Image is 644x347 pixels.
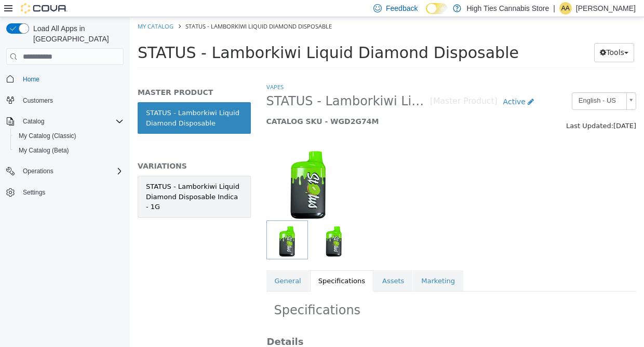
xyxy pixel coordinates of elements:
[21,3,68,13] img: Cova
[283,253,333,275] a: Marketing
[464,26,504,45] button: Tools
[15,144,124,157] span: My Catalog (Beta)
[2,93,128,108] button: Customers
[56,5,202,13] span: STATUS - Lamborkiwi Liquid Diamond Disposable
[19,146,69,155] span: My Catalog (Beta)
[137,318,506,330] h3: Details
[2,71,128,86] button: Home
[19,186,49,199] a: Settings
[300,80,368,89] small: [Master Product]
[23,75,39,84] span: Home
[19,165,58,177] button: Operations
[137,100,410,109] h5: CATALOG SKU - WGD2G74M
[2,164,128,178] button: Operations
[19,94,124,107] span: Customers
[19,73,44,86] a: Home
[23,188,45,197] span: Settings
[23,117,44,126] span: Catalog
[442,76,492,92] span: English - US
[8,5,44,13] a: My Catalog
[29,23,124,44] span: Load All Apps in [GEOGRAPHIC_DATA]
[180,253,244,275] a: Specifications
[19,165,124,177] span: Operations
[561,2,570,15] span: AA
[8,26,389,45] span: STATUS - Lamborkiwi Liquid Diamond Disposable
[553,2,555,15] p: |
[19,115,48,128] button: Catalog
[2,114,128,129] button: Catalog
[8,71,121,80] h5: MASTER PRODUCT
[144,285,499,301] h2: Specifications
[426,14,426,15] span: Dark Mode
[8,144,121,154] h5: VARIATIONS
[244,253,283,275] a: Assets
[373,80,396,89] span: Active
[15,130,81,142] a: My Catalog (Classic)
[10,143,128,158] button: My Catalog (Beta)
[466,2,549,15] p: High Ties Cannabis Store
[426,3,448,14] input: Dark Mode
[19,132,76,140] span: My Catalog (Classic)
[19,72,124,85] span: Home
[137,76,301,92] span: STATUS - Lamborkiwi Liquid Diamond Disposable
[6,67,124,227] nav: Complex example
[436,105,484,113] span: Last Updated:
[137,66,154,74] a: Vapes
[2,185,128,200] button: Settings
[10,129,128,143] button: My Catalog (Classic)
[559,2,572,15] div: Alexis Atkinson
[484,105,506,113] span: [DATE]
[15,130,124,142] span: My Catalog (Classic)
[137,126,221,203] img: 150
[23,167,53,175] span: Operations
[15,144,73,157] a: My Catalog (Beta)
[19,115,124,128] span: Catalog
[19,186,124,199] span: Settings
[19,94,57,107] a: Customers
[8,85,121,117] a: STATUS - Lamborkiwi Liquid Diamond Disposable
[137,253,180,275] a: General
[23,96,53,105] span: Customers
[16,164,113,195] div: STATUS - Lamborkiwi Liquid Diamond Disposable Indica - 1G
[386,3,418,13] span: Feedback
[442,75,506,93] a: English - US
[576,2,636,15] p: [PERSON_NAME]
